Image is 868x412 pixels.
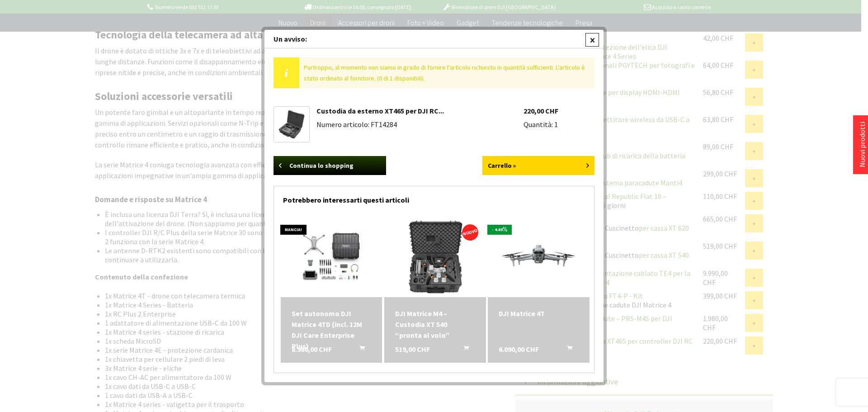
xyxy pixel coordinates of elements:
[524,120,558,129] font: Quantità: 1
[858,122,867,168] a: Nuovi prodotti
[453,344,474,355] button: Aggiungi al carrello
[289,161,354,170] font: Continua lo shopping
[349,344,370,355] button: Aggiungi al carrello
[488,161,516,170] font: Carrello »
[274,156,386,175] a: Continua lo shopping
[292,345,332,354] font: 8.980,00 CHF
[283,195,409,204] font: Potrebbero interessarti questi articoli
[276,109,307,140] img: Custodia esterna XT465 per controller DJI RC Plus 2
[304,63,585,82] font: Purtroppo, al momento non siamo in grado di fornire l'articolo richiesto in quantità sufficienti....
[556,344,578,355] button: Aggiungi al carrello
[499,345,539,354] font: 6.090,00 CHF
[316,120,397,129] font: Numero articolo: FT14284
[524,106,558,115] font: 220,00 CHF
[274,34,307,43] font: Un avviso:
[395,308,475,341] a: DJI Matrice M4 – Custodia XT 540 “pronta al volo” 519,00 CHF Aggiungi al carrello
[499,308,579,319] a: DJI Matrice 4T 6.090,00 CHF Aggiungi al carrello
[482,156,595,175] a: Carrello »
[488,227,590,285] img: DJI Matrice 4T
[292,308,372,351] a: Set autonomo DJI Matrice 4TD (incl. 12M DJI Care Enterprise Plus) 8.980,00 CHF Aggiungi al carrello
[499,309,545,318] font: DJI Matrice 4T
[292,309,362,350] font: Set autonomo DJI Matrice 4TD (incl. 12M DJI Care Enterprise Plus)
[394,216,476,297] img: DJI Matrice M4 – Custodia XT 540 “pronta al volo”
[395,345,430,354] font: 519,00 CHF
[316,106,444,115] a: Custodia da esterno XT465 per DJI RC...
[395,309,449,340] font: DJI Matrice M4 – Custodia XT 540 “pronta al volo”
[281,220,382,293] img: Set autonomo DJI Matrice 4TD (incl. 12M DJI Care Enterprise Plus)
